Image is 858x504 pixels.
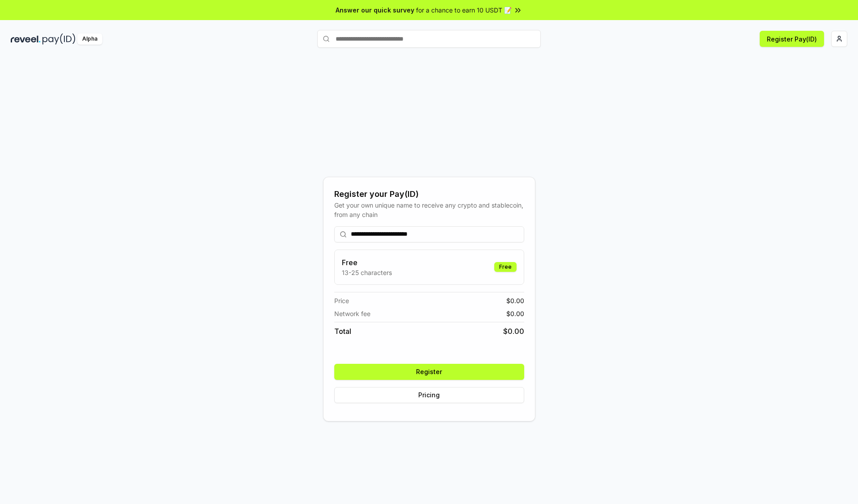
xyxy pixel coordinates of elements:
[494,262,517,272] div: Free
[342,257,392,268] h3: Free
[506,296,524,305] span: $ 0.00
[506,309,524,318] span: $ 0.00
[760,31,824,47] button: Register Pay(ID)
[342,268,392,277] p: 13-25 characters
[416,5,512,15] span: for a chance to earn 10 USDT 📝
[334,200,524,219] div: Get your own unique name to receive any crypto and stablecoin, from any chain
[334,364,524,380] button: Register
[334,309,370,318] span: Network fee
[334,326,351,337] span: Total
[336,5,414,15] span: Answer our quick survey
[334,188,524,200] div: Register your Pay(ID)
[77,33,102,45] div: Alpha
[334,387,524,403] button: Pricing
[334,296,349,305] span: Price
[503,326,524,337] span: $ 0.00
[11,33,41,45] img: reveel_dark
[42,33,76,45] img: pay_id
